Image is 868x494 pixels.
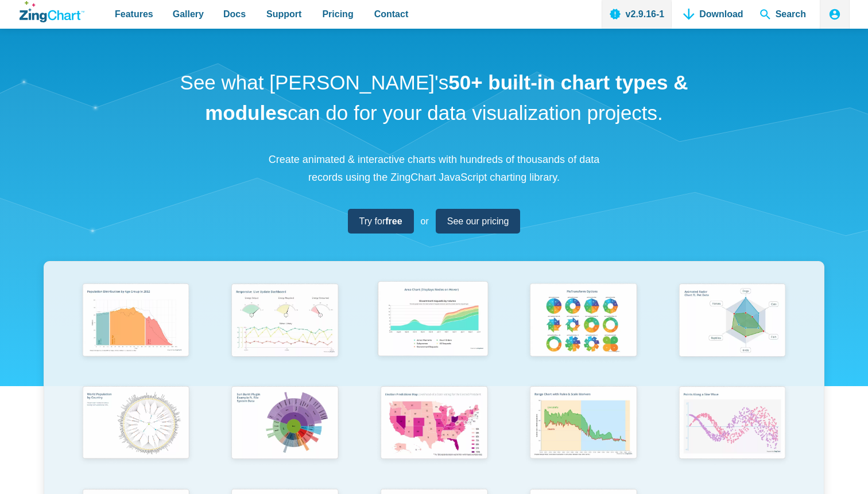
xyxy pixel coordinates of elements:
a: Animated Radar Chart ft. Pet Data [658,279,807,382]
a: Area Chart (Displays Nodes on Hover) [359,279,509,382]
strong: free [385,216,402,226]
img: Points Along a Sine Wave [673,382,792,466]
img: Area Chart (Displays Nodes on Hover) [371,277,494,364]
span: Features [115,6,153,22]
a: ZingChart Logo. Click to return to the homepage [20,1,84,22]
span: Pricing [322,6,353,22]
h1: See what [PERSON_NAME]'s can do for your data visualization projects. [176,68,692,128]
img: Animated Radar Chart ft. Pet Data [673,279,792,364]
a: Try forfree [348,209,414,234]
img: World Population by Country [76,382,196,466]
span: or [421,213,429,229]
a: Sun Burst Plugin Example ft. File System Data [210,382,359,484]
a: Responsive Live Update Dashboard [210,279,359,382]
img: Sun Burst Plugin Example ft. File System Data [225,382,344,466]
span: Docs [223,6,246,22]
img: Election Predictions Map [374,382,494,466]
strong: 50+ built-in chart types & modules [205,71,688,124]
a: Pie Transform Options [509,279,658,382]
span: Contact [374,6,409,22]
span: See our pricing [447,213,509,229]
span: Gallery [173,6,204,22]
img: Responsive Live Update Dashboard [225,279,344,364]
a: Population Distribution by Age Group in 2052 [61,279,211,382]
img: Range Chart with Rultes & Scale Markers [524,382,643,466]
a: Points Along a Sine Wave [658,382,807,484]
a: World Population by Country [61,382,211,484]
a: See our pricing [436,209,521,234]
span: Support [266,6,301,22]
img: Pie Transform Options [524,279,643,364]
span: Try for [359,213,402,229]
p: Create animated & interactive charts with hundreds of thousands of data records using the ZingCha... [262,151,606,186]
a: Election Predictions Map [359,382,509,484]
img: Population Distribution by Age Group in 2052 [76,279,196,364]
a: Range Chart with Rultes & Scale Markers [509,382,658,484]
